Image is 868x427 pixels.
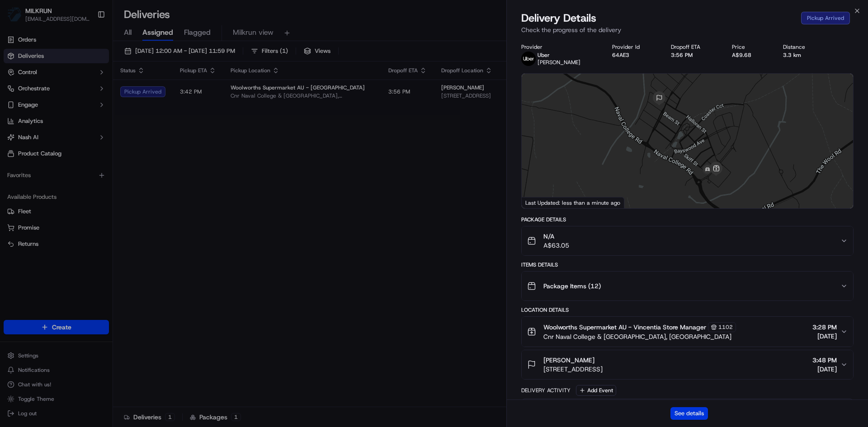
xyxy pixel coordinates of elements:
button: See details [670,407,708,420]
div: A$9.68 [732,52,769,59]
div: Distance [783,43,822,51]
div: Provider [521,43,598,51]
div: 3:56 PM [671,52,717,59]
div: Delivery Activity [521,387,571,394]
span: [DATE] [812,332,837,341]
span: 1102 [718,324,733,331]
div: Items Details [521,261,854,268]
p: Uber [538,52,580,59]
span: [PERSON_NAME] [538,59,580,66]
button: Package Items (12) [522,272,853,300]
span: [DATE] [812,365,837,374]
div: 3.3 km [783,52,822,59]
span: Woolworths Supermarket AU - Vincentia Store Manager [543,323,706,332]
span: [STREET_ADDRESS] [543,365,603,374]
div: Price [732,43,769,51]
button: 64AE3 [612,52,629,59]
span: [PERSON_NAME] [543,356,594,365]
span: 3:48 PM [812,356,837,365]
button: [PERSON_NAME][STREET_ADDRESS]3:48 PM[DATE] [522,350,853,379]
span: Delivery Details [521,11,596,25]
p: Check the progress of the delivery [521,25,854,34]
span: A$63.05 [543,241,569,250]
div: Provider Id [612,43,657,51]
div: Location Details [521,306,854,314]
div: Dropoff ETA [671,43,717,51]
span: 3:28 PM [812,323,837,332]
img: uber-new-logo.jpeg [521,52,536,66]
button: N/AA$63.05 [522,226,853,255]
button: Woolworths Supermarket AU - Vincentia Store Manager1102Cnr Naval College & [GEOGRAPHIC_DATA], [GE... [522,317,853,347]
div: Last Updated: less than a minute ago [522,197,624,208]
button: Add Event [576,385,616,396]
span: Package Items ( 12 ) [543,282,601,291]
span: Cnr Naval College & [GEOGRAPHIC_DATA], [GEOGRAPHIC_DATA] [543,332,736,341]
span: N/A [543,232,569,241]
div: Package Details [521,216,854,223]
